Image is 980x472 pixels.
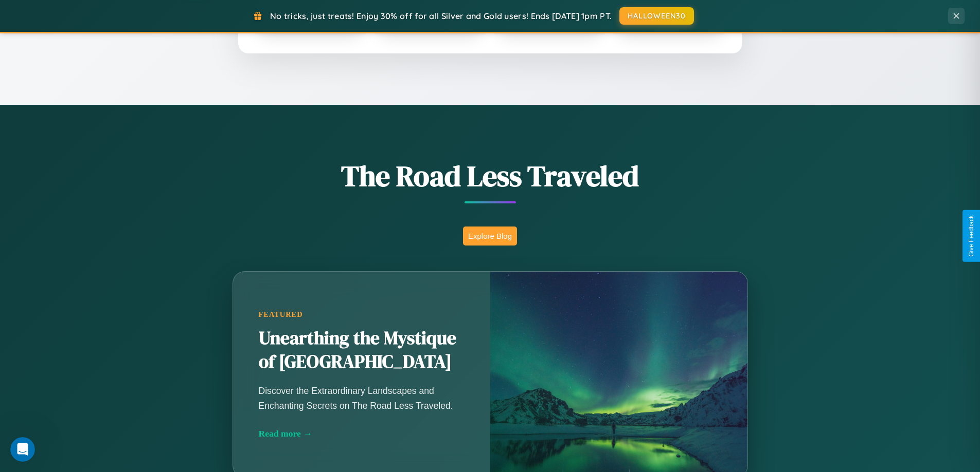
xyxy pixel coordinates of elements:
p: Discover the Extraordinary Landscapes and Enchanting Secrets on The Road Less Traveled. [259,384,465,412]
div: Read more → [259,428,465,439]
button: Explore Blog [463,226,517,246]
div: Give Feedback [968,215,975,257]
iframe: Intercom live chat [10,437,35,462]
button: HALLOWEEN30 [619,7,694,25]
span: No tricks, just treats! Enjoy 30% off for all Silver and Gold users! Ends [DATE] 1pm PT. [270,11,612,21]
h2: Unearthing the Mystique of [GEOGRAPHIC_DATA] [259,327,465,374]
h1: The Road Less Traveled [182,156,799,196]
div: Featured [259,310,465,319]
